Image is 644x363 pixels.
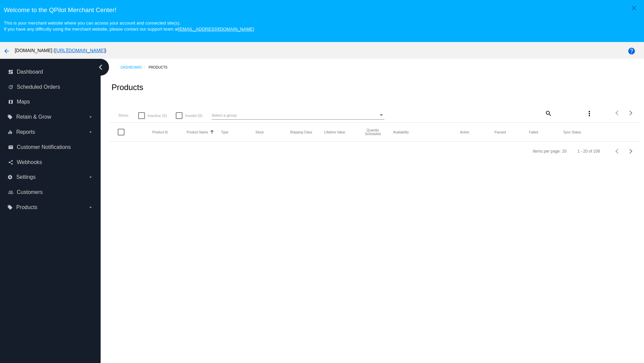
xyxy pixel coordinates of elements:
i: map [8,99,13,105]
i: dashboard [8,69,13,75]
i: arrow_drop_down [88,129,93,135]
button: Change sorting for StockLevel [256,130,264,134]
i: people_outline [8,190,13,195]
a: dashboard Dashboard [8,67,93,77]
span: Customers [17,189,43,195]
span: Inactive (5) [148,112,167,120]
i: settings [7,174,13,180]
button: Previous page [611,106,624,120]
button: Previous page [611,145,624,158]
button: Next page [624,145,638,158]
small: This is your merchant website where you can access your account and connected site(s). If you hav... [4,21,254,32]
span: Maps [17,99,30,105]
button: Next page [624,106,638,120]
span: Customer Notifications [17,144,71,150]
a: map Maps [8,96,93,107]
i: local_offer [7,114,13,120]
span: Show: [118,113,129,117]
i: equalizer [7,129,13,135]
button: Change sorting for LifetimeValue [324,130,345,134]
button: Change sorting for ProductName [187,130,208,134]
span: Invalid (0) [185,112,202,120]
a: [EMAIL_ADDRESS][DOMAIN_NAME] [178,27,254,32]
div: 20 [562,149,567,154]
mat-icon: arrow_back [3,47,11,55]
span: Settings [16,174,36,180]
i: arrow_drop_down [88,114,93,120]
i: local_offer [7,205,13,210]
mat-icon: search [544,108,552,118]
span: Scheduled Orders [17,84,60,90]
a: [URL][DOMAIN_NAME] [55,48,105,53]
a: Products [149,62,173,73]
i: share [8,160,13,165]
a: share Webhooks [8,157,93,168]
i: email [8,145,13,150]
button: Change sorting for ExternalId [152,130,168,134]
span: Dashboard [17,69,43,75]
span: Products [16,204,37,210]
span: Reports [16,129,35,135]
div: 1 - 20 of 108 [577,149,600,154]
button: Change sorting for TotalQuantityScheduledActive [460,130,469,134]
button: Change sorting for ValidationErrorCode [563,130,581,134]
div: Items per page: [533,149,560,154]
a: Dashboard [120,62,149,73]
button: Change sorting for ShippingClass [290,130,312,134]
span: Select a group [212,113,237,117]
mat-select: Select a group [212,111,384,120]
a: update Scheduled Orders [8,82,93,92]
button: Change sorting for ProductType [221,130,228,134]
i: arrow_drop_down [88,174,93,180]
h3: Welcome to the QPilot Merchant Center! [4,6,640,14]
i: chevron_left [95,62,106,73]
i: update [8,84,13,90]
i: arrow_drop_down [88,205,93,210]
button: Change sorting for QuantityScheduled [359,128,387,136]
mat-header-cell: Availability [393,130,460,134]
span: Retain & Grow [16,114,51,120]
mat-icon: close [630,4,638,12]
h2: Products [111,83,143,92]
a: people_outline Customers [8,187,93,198]
a: email Customer Notifications [8,142,93,153]
span: Webhooks [17,159,42,165]
mat-icon: more_vert [585,110,593,118]
button: Change sorting for TotalQuantityFailed [529,130,538,134]
button: Change sorting for TotalQuantityScheduledPaused [494,130,506,134]
span: [DOMAIN_NAME] ( ) [15,48,106,53]
mat-icon: help [628,47,636,55]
